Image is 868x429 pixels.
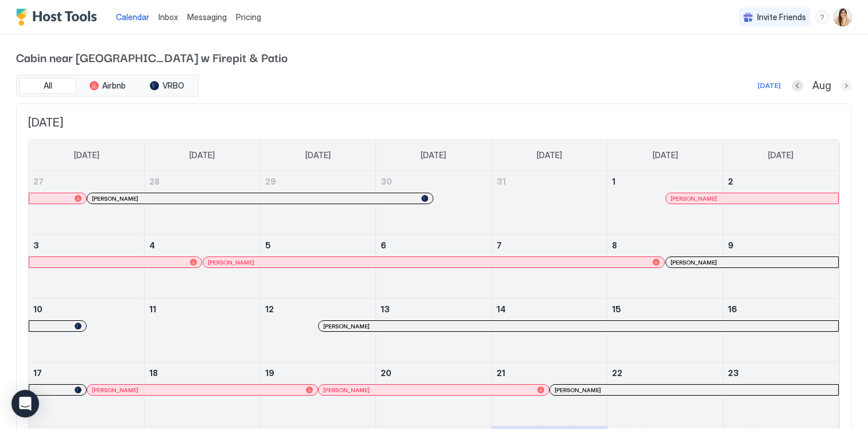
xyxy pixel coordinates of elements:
[116,11,149,23] a: Calendar
[607,171,723,235] td: August 1, 2025
[261,298,376,320] a: August 12, 2025
[260,171,376,235] td: July 29, 2025
[376,362,492,426] td: August 20, 2025
[607,235,723,256] a: August 8, 2025
[491,171,607,235] td: July 31, 2025
[381,177,392,186] span: 30
[261,362,376,384] a: August 19, 2025
[607,235,723,298] td: August 8, 2025
[768,150,793,160] span: [DATE]
[376,362,491,384] a: August 20, 2025
[815,10,829,24] div: menu
[812,79,831,93] span: Aug
[158,11,178,23] a: Inbox
[492,362,607,384] a: August 21, 2025
[29,298,145,362] td: August 10, 2025
[33,177,44,186] span: 27
[145,171,260,192] a: July 28, 2025
[294,140,342,171] a: Tuesday
[44,81,52,91] span: All
[723,362,839,426] td: August 23, 2025
[728,304,737,314] span: 16
[555,386,601,394] span: [PERSON_NAME]
[491,235,607,298] td: August 7, 2025
[29,362,144,384] a: August 17, 2025
[208,259,660,266] div: [PERSON_NAME]
[376,298,492,362] td: August 13, 2025
[92,386,313,394] div: [PERSON_NAME]
[376,235,492,298] td: August 6, 2025
[525,140,573,171] a: Thursday
[491,298,607,362] td: August 14, 2025
[189,150,215,160] span: [DATE]
[16,48,852,66] span: Cabin near [GEOGRAPHIC_DATA] w Firepit & Patio
[33,304,42,314] span: 10
[671,259,834,266] div: [PERSON_NAME]
[149,177,160,186] span: 28
[260,298,376,362] td: August 12, 2025
[607,298,723,320] a: August 15, 2025
[29,298,144,320] a: August 10, 2025
[641,140,689,171] a: Friday
[723,171,839,192] a: August 2, 2025
[260,235,376,298] td: August 5, 2025
[265,368,274,378] span: 19
[376,171,492,235] td: July 30, 2025
[723,171,839,235] td: August 2, 2025
[138,78,196,94] button: VRBO
[409,140,458,171] a: Wednesday
[79,78,136,94] button: Airbnb
[607,362,723,426] td: August 22, 2025
[261,171,376,192] a: July 29, 2025
[834,8,852,26] div: User profile
[11,390,39,417] div: Open Intercom Messenger
[323,323,370,330] span: [PERSON_NAME]
[607,362,723,384] a: August 22, 2025
[323,386,370,394] span: [PERSON_NAME]
[33,240,39,250] span: 3
[29,235,144,256] a: August 3, 2025
[757,140,805,171] a: Saturday
[492,235,607,256] a: August 7, 2025
[323,386,544,394] div: [PERSON_NAME]
[376,298,491,320] a: August 13, 2025
[145,171,261,235] td: July 28, 2025
[74,150,99,160] span: [DATE]
[145,298,261,362] td: August 11, 2025
[728,368,739,378] span: 23
[265,177,276,186] span: 29
[145,298,260,320] a: August 11, 2025
[260,362,376,426] td: August 19, 2025
[756,79,782,93] button: [DATE]
[145,362,260,384] a: August 18, 2025
[381,240,386,250] span: 6
[16,9,102,26] a: Host Tools Logo
[612,304,621,314] span: 15
[497,368,505,378] span: 21
[187,11,227,23] a: Messaging
[116,12,149,22] span: Calendar
[492,171,607,192] a: July 31, 2025
[537,150,562,160] span: [DATE]
[376,235,491,256] a: August 6, 2025
[421,150,446,160] span: [DATE]
[149,304,156,314] span: 11
[236,12,261,22] span: Pricing
[178,140,226,171] a: Monday
[555,386,834,394] div: [PERSON_NAME]
[728,177,733,186] span: 2
[16,75,199,97] div: tab-group
[723,298,839,362] td: August 16, 2025
[376,171,491,192] a: July 30, 2025
[92,386,138,394] span: [PERSON_NAME]
[145,235,260,256] a: August 4, 2025
[491,362,607,426] td: August 21, 2025
[265,304,274,314] span: 12
[723,298,839,320] a: August 16, 2025
[840,80,852,91] button: Next month
[612,177,615,186] span: 1
[497,240,502,250] span: 7
[162,81,184,91] span: VRBO
[381,368,392,378] span: 20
